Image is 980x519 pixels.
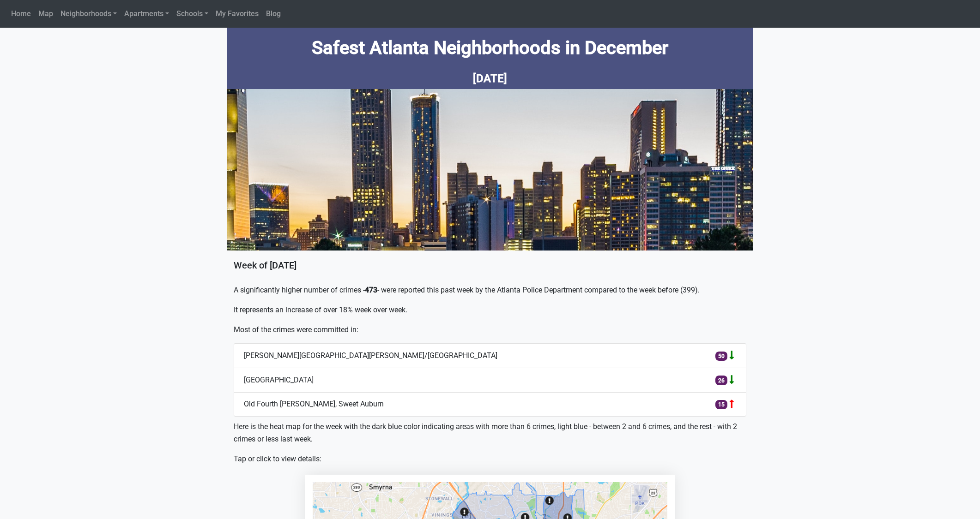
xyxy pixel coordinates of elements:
a: Old Fourth [PERSON_NAME], Sweet Auburn15 [243,398,737,411]
p: Most of the crimes were committed in: [234,323,746,336]
a: [GEOGRAPHIC_DATA]26 [243,374,737,387]
b: 473 [365,286,377,294]
span: Apartments [124,9,163,18]
span: [GEOGRAPHIC_DATA] [244,375,314,386]
span: My Favorites [216,9,259,18]
h4: [DATE] [234,72,746,85]
span: Home [11,9,31,18]
a: Neighborhoods [57,5,121,23]
a: Schools [173,5,212,23]
span: 50 [715,352,727,361]
a: My Favorites [212,5,262,23]
p: A significantly higher number of crimes - - were reported this past week by the Atlanta Police De... [234,284,746,296]
h1: Safest Atlanta Neighborhoods in December [234,37,746,59]
p: It represents an increase of over 18% week over week. [234,304,746,316]
span: Old Fourth [PERSON_NAME], Sweet Auburn [244,399,384,410]
a: Home [7,5,35,23]
a: Apartments [121,5,173,23]
p: Tap or click to view details: [234,453,746,465]
span: Blog [266,9,281,18]
a: [PERSON_NAME][GEOGRAPHIC_DATA][PERSON_NAME]/[GEOGRAPHIC_DATA]50 [243,349,737,362]
span: 15 [715,400,727,409]
h5: Week of [DATE] [234,260,746,271]
span: Neighborhoods [60,9,111,18]
a: Map [35,5,57,23]
a: Blog [262,5,284,23]
p: Here is the heat map for the week with the dark blue color indicating areas with more than 6 crim... [234,420,746,445]
span: 26 [715,376,727,385]
span: Schools [176,9,203,18]
span: Map [38,9,53,18]
span: [PERSON_NAME][GEOGRAPHIC_DATA][PERSON_NAME]/[GEOGRAPHIC_DATA] [244,350,497,361]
